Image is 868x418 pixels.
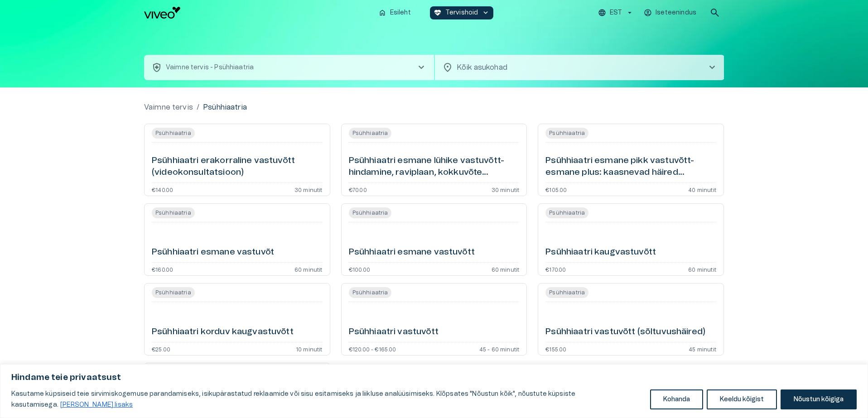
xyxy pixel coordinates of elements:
a: Open service booking details [538,203,724,276]
a: Vaimne tervis [144,102,193,113]
p: 40 minutit [688,187,716,192]
p: 10 minutit [296,346,323,351]
p: €105.00 [545,187,567,192]
h6: Psühhiaatri esmane vastuvõtt [349,246,475,259]
a: Open service booking details [341,203,527,276]
button: Kohanda [650,389,703,409]
span: Help [46,7,60,14]
span: Psühhiaatria [349,207,392,218]
button: Nõustun kõigiga [781,389,857,409]
button: open search modal [706,4,724,22]
button: Keeldu kõigist [707,389,777,409]
h6: Psühhiaatri kaugvastuvõtt [545,246,656,259]
p: 60 minutit [688,266,716,272]
p: Esileht [390,8,411,18]
button: homeEsileht [375,6,415,19]
p: 45 minutit [689,346,716,351]
span: Psühhiaatria [545,207,588,218]
p: €120.00 - €165.00 [349,346,396,351]
p: Tervishoid [445,8,478,18]
span: chevron_right [416,62,427,73]
p: Iseteenindus [656,8,696,18]
p: €25.00 [152,346,170,351]
p: EST [610,8,622,18]
p: €140.00 [152,187,173,192]
p: €100.00 [349,266,370,272]
p: €155.00 [545,346,566,351]
p: Kasutame küpsiseid teie sirvimiskogemuse parandamiseks, isikupärastatud reklaamide või sisu esita... [11,389,643,410]
a: Loe lisaks [60,401,133,408]
p: €70.00 [349,187,367,192]
span: Psühhiaatria [545,128,588,139]
span: Psühhiaatria [152,128,195,139]
p: 30 minutit [294,187,323,192]
span: ecg_heart [434,9,442,17]
span: search [709,7,720,18]
h6: Psühhiaatri vastuvõtt [349,326,439,338]
p: 60 minutit [492,266,520,272]
h6: Psühhiaatri vastuvõtt (sõltuvushäired) [545,326,705,338]
span: Psühhiaatria [545,287,588,298]
p: 60 minutit [294,266,323,272]
p: Hindame teie privaatsust [11,372,857,383]
p: €170.00 [545,266,566,272]
a: Open service booking details [341,124,527,196]
h6: Psühhiaatri esmane pikk vastuvõtt- esmane plus: kaasnevad häired (videokonsultatsioon) [545,155,716,179]
p: 30 minutit [492,187,520,192]
button: EST [597,6,635,19]
h6: Psühhiaatri erakorraline vastuvõtt (videokonsultatsioon) [152,155,323,179]
p: Vaimne tervis - Psühhiaatria [166,63,254,72]
span: chevron_right [707,62,718,73]
h6: Psühhiaatri esmane vastuvõt [152,246,274,259]
span: Psühhiaatria [349,128,392,139]
a: Navigate to homepage [144,7,371,19]
span: keyboard_arrow_down [482,9,490,17]
span: Psühhiaatria [152,287,195,298]
a: Open service booking details [538,283,724,356]
h6: Psühhiaatri korduv kaugvastuvõtt [152,326,294,338]
p: / [197,102,199,113]
span: Psühhiaatria [152,207,195,218]
span: location_on [442,62,453,73]
h6: Psühhiaatri esmane lühike vastuvõtt- hindamine, raviplaan, kokkuvõte (videokonsultatsioon) [349,155,520,179]
a: Open service booking details [144,124,330,196]
span: Psühhiaatria [349,287,392,298]
button: ecg_heartTervishoidkeyboard_arrow_down [430,6,494,19]
p: €160.00 [152,266,173,272]
span: home [378,9,386,17]
button: Iseteenindus [642,6,699,19]
img: Viveo logo [144,7,180,19]
a: Open service booking details [144,203,330,276]
button: health_and_safetyVaimne tervis - Psühhiaatriachevron_right [144,55,434,80]
p: Kõik asukohad [457,62,692,73]
span: health_and_safety [151,62,162,73]
a: Open service booking details [538,124,724,196]
p: Psühhiaatria [203,102,247,113]
a: Open service booking details [144,283,330,356]
p: 45 - 60 minutit [479,346,520,351]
